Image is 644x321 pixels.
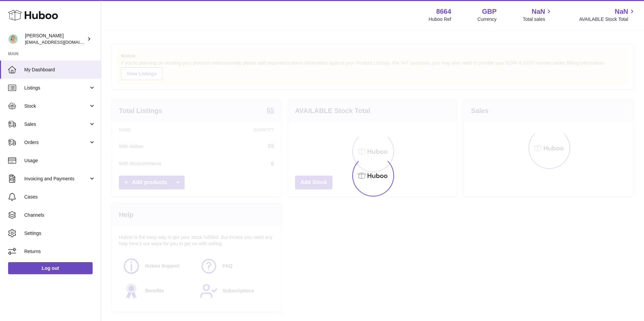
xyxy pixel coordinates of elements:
a: NaN AVAILABLE Stock Total [579,7,636,23]
strong: GBP [482,7,496,16]
div: [PERSON_NAME] [25,33,86,45]
span: Returns [24,248,96,255]
span: AVAILABLE Stock Total [579,16,636,23]
span: NaN [615,7,628,16]
span: Channels [24,212,96,218]
strong: 8664 [436,7,451,16]
div: Huboo Ref [429,16,451,23]
span: My Dashboard [24,67,96,73]
span: Stock [24,103,89,109]
span: NaN [532,7,545,16]
span: Invoicing and Payments [24,176,89,182]
span: [EMAIL_ADDRESS][DOMAIN_NAME] [25,39,99,45]
span: Sales [24,121,89,128]
span: Usage [24,157,96,164]
a: NaN Total sales [523,7,553,23]
span: Listings [24,85,89,91]
span: Total sales [523,16,553,23]
span: Settings [24,230,96,237]
span: Cases [24,194,96,200]
div: Currency [478,16,497,23]
a: Log out [8,262,93,274]
img: internalAdmin-8664@internal.huboo.com [8,34,18,44]
span: Orders [24,139,89,146]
